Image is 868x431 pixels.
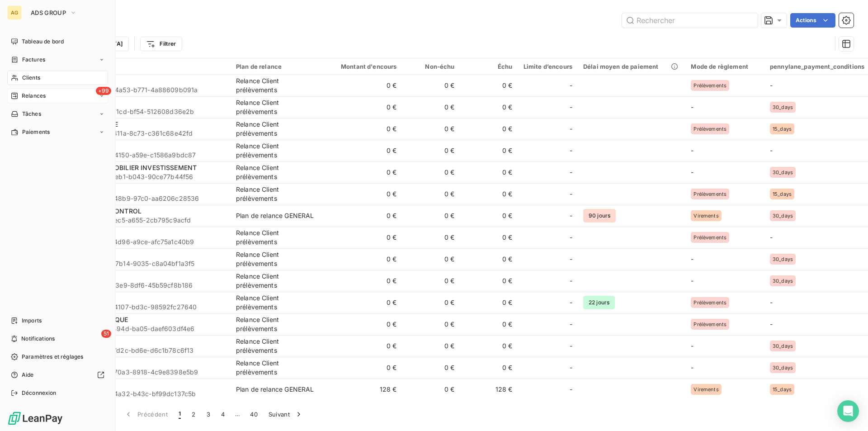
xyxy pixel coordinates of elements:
span: - [570,81,572,90]
button: Actions [790,13,835,28]
span: +99 [96,87,111,95]
span: - [570,211,572,220]
td: 0 € [402,75,460,96]
td: 0 € [402,205,460,227]
td: 0 € [460,227,518,248]
span: - [770,298,773,306]
td: 0 € [402,313,460,335]
span: eae87659-ee21-411a-8c73-c361c68e42fd [62,129,225,138]
a: Aide [7,368,108,382]
div: Relance Client prélèvements [236,315,319,333]
span: Paiements [22,128,50,136]
span: 90 jours [583,209,616,223]
span: - [570,320,572,329]
button: 3 [201,405,216,424]
button: 1 [173,405,186,424]
span: - [770,147,773,154]
div: Plan de relance [236,63,319,70]
span: Imports [22,317,42,325]
td: 0 € [460,183,518,205]
td: 0 € [325,205,402,227]
td: 0 € [325,161,402,183]
td: 0 € [460,118,518,140]
span: - [570,124,572,133]
td: 0 € [325,118,402,140]
span: - [570,103,572,112]
span: - [570,168,572,177]
input: Rechercher [622,13,758,28]
div: Relance Client prélèvements [236,228,319,246]
button: Filtrer [140,37,182,51]
span: ADS GROUP [31,9,66,16]
span: 15_days [773,126,792,132]
span: 30_days [773,365,793,370]
span: - [691,168,693,176]
span: 64bad1c7-ac61-494d-ba05-daef603df4e6 [62,324,225,333]
td: 128 € [460,379,518,400]
td: 0 € [460,205,518,227]
span: - [570,385,572,394]
td: 0 € [460,357,518,379]
div: Plan de relance GENERAL [236,211,314,220]
td: 0 € [325,183,402,205]
span: - [570,276,572,285]
td: 0 € [460,335,518,357]
span: - [691,147,693,154]
span: 22 jours [583,296,615,309]
div: AG [7,5,22,20]
div: Relance Client prélèvements [236,359,319,377]
td: 0 € [460,270,518,292]
td: 0 € [325,357,402,379]
td: 128 € [325,379,402,400]
div: Relance Client prélèvements [236,337,319,355]
div: Relance Client prélèvements [236,76,319,95]
button: Suivant [263,405,309,424]
span: 30_days [773,213,793,218]
td: 0 € [402,96,460,118]
td: 0 € [402,292,460,313]
div: Plan de relance GENERAL [236,385,314,394]
div: Échu [466,63,513,70]
span: 15_days [773,387,792,392]
span: - [570,233,572,242]
td: 0 € [325,270,402,292]
td: 0 € [402,357,460,379]
div: Relance Client prélèvements [236,294,319,312]
td: 0 € [402,140,460,161]
span: Prélèvements [693,235,726,240]
span: - [570,341,572,350]
span: - [691,342,693,350]
div: Limite d’encours [524,63,572,70]
span: Relances [22,92,46,100]
span: Aide [22,371,34,379]
td: 0 € [325,227,402,248]
span: 0196c486-4564-7b14-9035-c8a04bf1a3f5 [62,259,225,268]
span: Notifications [21,335,55,343]
td: 0 € [325,313,402,335]
td: 0 € [325,292,402,313]
td: 0 € [402,183,460,205]
span: Prélèvements [693,300,726,305]
span: Tâches [22,110,41,118]
span: - [770,81,773,89]
span: 30_days [773,170,793,175]
div: Open Intercom Messenger [837,400,859,422]
button: 4 [216,405,230,424]
span: - [570,298,572,307]
div: Relance Client prélèvements [236,120,319,138]
span: - [691,364,693,371]
span: 30_days [773,104,793,110]
td: 0 € [402,118,460,140]
td: 0 € [402,270,460,292]
td: 0 € [402,161,460,183]
div: Relance Client prélèvements [236,142,319,160]
span: 6146bcd1-90d7-4a32-b43c-bf99dc137c5b [62,389,225,398]
span: - [691,277,693,284]
td: 0 € [460,313,518,335]
span: - [570,189,572,199]
div: Relance Client prélèvements [236,185,319,203]
span: Prélèvements [693,83,726,88]
span: - [570,255,572,264]
span: Prélèvements [693,322,726,327]
button: 40 [245,405,263,424]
